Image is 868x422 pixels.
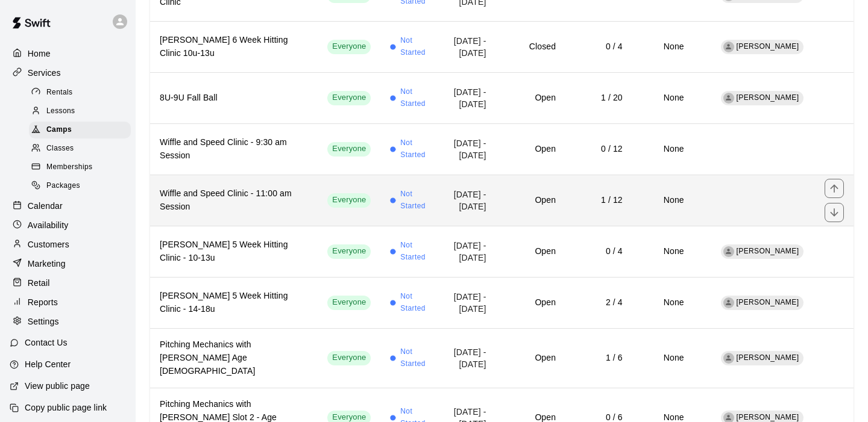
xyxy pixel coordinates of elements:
[46,105,75,117] span: Lessons
[25,380,90,392] p: View public page
[575,92,623,105] h6: 1 / 20
[442,277,496,328] td: [DATE] - [DATE]
[506,194,556,207] h6: Open
[29,121,136,140] a: Camps
[506,40,556,54] h6: Closed
[327,40,371,54] div: This service is visible to all of your customers
[327,193,371,208] div: This service is visible to all of your customers
[28,315,59,327] p: Settings
[10,312,126,330] a: Settings
[723,93,734,104] div: Kevin Phillip
[160,238,308,265] h6: [PERSON_NAME] 5 Week Hitting Clinic - 10-13u
[28,200,63,212] p: Calendar
[400,240,432,264] span: Not Started
[506,296,556,309] h6: Open
[400,188,432,213] span: Not Started
[506,245,556,258] h6: Open
[29,122,131,138] div: Camps
[506,352,556,365] h6: Open
[327,92,371,104] span: Everyone
[575,194,623,207] h6: 1 / 12
[327,194,371,206] span: Everyone
[442,21,496,72] td: [DATE] - [DATE]
[28,48,51,60] p: Home
[160,290,308,316] h6: [PERSON_NAME] 5 Week Hitting Clinic - 14-18u
[10,293,126,311] a: Reports
[400,291,432,315] span: Not Started
[642,352,684,365] h6: None
[737,353,799,362] span: [PERSON_NAME]
[400,137,432,161] span: Not Started
[575,40,623,54] h6: 0 / 4
[642,92,684,105] h6: None
[327,297,371,308] span: Everyone
[29,83,136,102] a: Rentals
[29,84,131,101] div: Rentals
[825,203,844,222] button: move item down
[723,42,734,52] div: Eric Martin
[327,351,371,365] div: This service is visible to all of your customers
[160,136,308,163] h6: Wiffle and Speed Clinic - 9:30 am Session
[642,143,684,156] h6: None
[28,67,61,79] p: Services
[825,179,844,198] button: move item up
[10,197,126,215] a: Calendar
[160,338,308,378] h6: Pitching Mechanics with [PERSON_NAME] Age [DEMOGRAPHIC_DATA]
[642,194,684,207] h6: None
[737,42,799,51] span: [PERSON_NAME]
[29,178,131,194] div: Packages
[46,161,92,173] span: Memberships
[642,245,684,258] h6: None
[29,177,136,196] a: Packages
[160,187,308,214] h6: Wiffle and Speed Clinic - 11:00 am Session
[737,247,799,255] span: [PERSON_NAME]
[10,64,126,82] a: Services
[642,40,684,54] h6: None
[642,296,684,309] h6: None
[29,158,136,177] a: Memberships
[46,124,72,136] span: Camps
[327,143,371,155] span: Everyone
[46,87,73,99] span: Rentals
[160,92,308,105] h6: 8U-9U Fall Ball
[327,246,371,257] span: Everyone
[506,143,556,156] h6: Open
[575,352,623,365] h6: 1 / 6
[46,180,80,192] span: Packages
[10,235,126,253] a: Customers
[46,143,74,155] span: Classes
[28,296,58,308] p: Reports
[442,72,496,123] td: [DATE] - [DATE]
[29,140,131,157] div: Classes
[442,226,496,277] td: [DATE] - [DATE]
[327,91,371,105] div: This service is visible to all of your customers
[723,353,734,364] div: David Bruinsma
[160,34,308,60] h6: [PERSON_NAME] 6 Week Hitting Clinic 10u-13u
[10,216,126,234] a: Availability
[400,346,432,370] span: Not Started
[28,238,69,250] p: Customers
[400,86,432,110] span: Not Started
[575,296,623,309] h6: 2 / 4
[327,244,371,259] div: This service is visible to all of your customers
[10,45,126,63] div: Home
[506,92,556,105] h6: Open
[327,352,371,364] span: Everyone
[10,274,126,292] a: Retail
[442,328,496,388] td: [DATE] - [DATE]
[25,337,68,349] p: Contact Us
[723,246,734,257] div: Eric Martin
[723,297,734,308] div: Eric Martin
[575,245,623,258] h6: 0 / 4
[442,175,496,226] td: [DATE] - [DATE]
[737,93,799,102] span: [PERSON_NAME]
[10,255,126,273] a: Marketing
[28,219,69,231] p: Availability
